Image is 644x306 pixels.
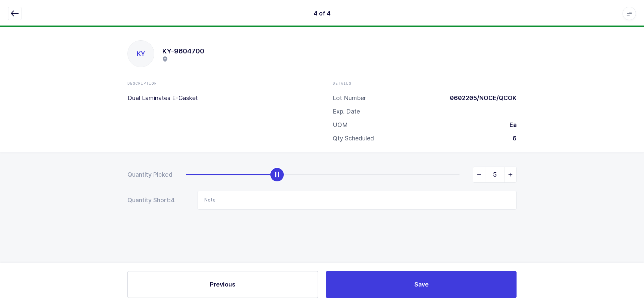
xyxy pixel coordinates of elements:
input: Note [198,191,517,210]
div: Description [127,81,311,86]
h1: KY-9604700 [162,46,204,56]
div: UOM [333,121,348,129]
button: Save [326,271,517,298]
span: Previous [210,280,235,289]
button: Previous [127,271,318,298]
div: Lot Number [333,94,366,102]
div: slider between 0 and 6 [186,167,517,183]
div: Quantity Picked [127,171,172,179]
span: 4 [171,196,184,204]
p: Dual Laminates E-Gasket [127,94,311,102]
div: Ea [504,121,517,129]
div: Qty Scheduled [333,134,374,142]
div: Details [333,81,517,86]
div: KY [128,41,154,67]
div: 0602205/NOCE/QCOK [444,94,517,102]
div: Quantity Short: [127,196,184,204]
div: 6 [507,134,517,142]
div: Exp. Date [333,107,360,116]
span: Save [414,280,429,289]
div: 4 of 4 [314,9,331,17]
